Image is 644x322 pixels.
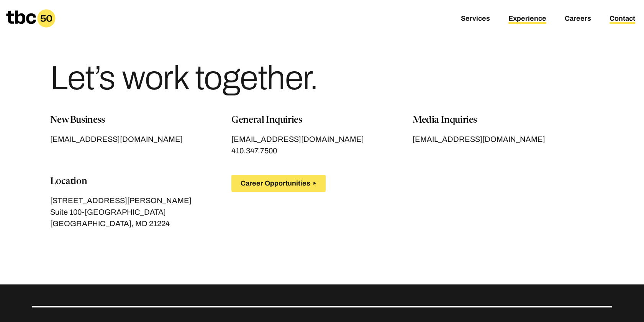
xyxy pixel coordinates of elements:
a: Contact [610,15,635,24]
p: Media Inquiries [413,113,594,127]
p: New Business [50,113,231,127]
a: Experience [508,15,546,24]
span: [EMAIL_ADDRESS][DOMAIN_NAME] [231,135,364,145]
p: [STREET_ADDRESS][PERSON_NAME] [50,195,231,206]
p: Location [50,175,231,189]
a: [EMAIL_ADDRESS][DOMAIN_NAME] [231,133,413,145]
a: [EMAIL_ADDRESS][DOMAIN_NAME] [50,133,231,145]
a: 410.347.7500 [231,145,277,156]
span: Career Opportunities [241,179,310,187]
button: Career Opportunities [231,175,326,192]
a: [EMAIL_ADDRESS][DOMAIN_NAME] [413,133,594,145]
a: Services [461,15,490,24]
span: [EMAIL_ADDRESS][DOMAIN_NAME] [413,135,545,145]
span: 410.347.7500 [231,146,277,156]
a: Careers [565,15,591,24]
p: Suite 100-[GEOGRAPHIC_DATA] [50,206,231,218]
h1: Let’s work together. [50,61,318,95]
span: [EMAIL_ADDRESS][DOMAIN_NAME] [50,135,183,145]
p: [GEOGRAPHIC_DATA], MD 21224 [50,218,231,229]
a: Homepage [6,9,56,28]
p: General Inquiries [231,113,413,127]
